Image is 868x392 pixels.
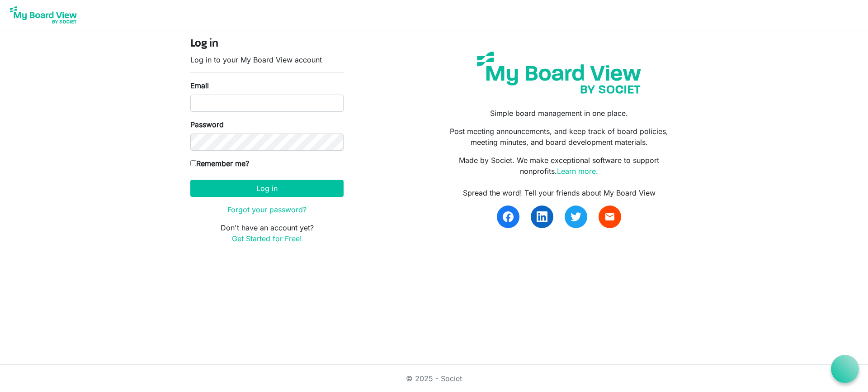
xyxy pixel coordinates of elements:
[503,211,514,222] img: facebook.svg
[557,167,598,176] a: Learn more.
[470,45,648,100] img: my-board-view-societ.svg
[441,126,678,148] p: Post meeting announcements, and keep track of board policies, meeting minutes, and board developm...
[537,211,547,222] img: linkedin.svg
[441,187,678,198] div: Spread the word! Tell your friends about My Board View
[227,205,307,214] a: Forgot your password?
[406,374,462,383] a: © 2025 - Societ
[599,206,621,228] a: email
[190,222,344,244] p: Don't have an account yet?
[190,158,249,169] label: Remember me?
[7,4,80,26] img: My Board View Logo
[190,180,344,197] button: Log in
[604,211,615,222] span: email
[190,38,344,51] h4: Log in
[190,119,224,130] label: Password
[571,211,581,222] img: twitter.svg
[190,80,209,91] label: Email
[232,234,302,243] a: Get Started for Free!
[190,54,344,65] p: Log in to your My Board View account
[190,160,196,166] input: Remember me?
[441,108,678,119] p: Simple board management in one place.
[441,155,678,177] p: Made by Societ. We make exceptional software to support nonprofits.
